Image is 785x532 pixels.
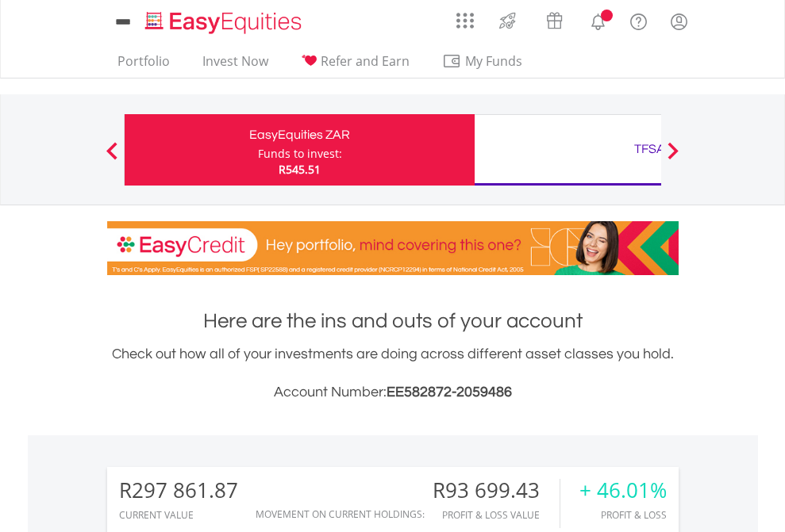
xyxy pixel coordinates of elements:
a: Home page [139,4,308,36]
a: Invest Now [196,53,275,78]
span: My Funds [442,51,546,71]
div: Check out how all of your investments are doing across different asset classes you hold. [107,343,679,404]
a: AppsGrid [446,4,484,29]
span: EE582872-2059486 [387,385,512,400]
a: Vouchers [531,4,578,33]
img: EasyEquities_Logo.png [142,10,308,36]
a: Notifications [578,4,618,36]
a: My Profile [659,4,699,39]
img: thrive-v2.svg [494,8,521,33]
div: Funds to invest: [258,146,342,162]
button: Previous [96,150,128,166]
div: Profit & Loss [579,510,667,520]
span: R545.51 [279,162,321,177]
a: Portfolio [111,53,176,78]
div: + 46.01% [579,479,667,502]
a: FAQ's and Support [618,4,659,36]
div: Movement on Current Holdings: [256,509,425,519]
button: Next [657,150,689,166]
h1: Here are the ins and outs of your account [107,307,679,335]
a: Refer and Earn [294,53,416,78]
img: grid-menu-icon.svg [456,12,474,29]
span: Refer and Earn [321,52,410,70]
div: EasyEquities ZAR [134,124,465,146]
img: EasyCredit Promotion Banner [107,221,679,275]
div: Profit & Loss Value [433,510,560,520]
h3: Account Number: [107,381,679,404]
div: CURRENT VALUE [119,510,238,520]
div: R93 699.43 [433,479,560,502]
div: R297 861.87 [119,479,238,502]
img: vouchers-v2.svg [541,8,568,33]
